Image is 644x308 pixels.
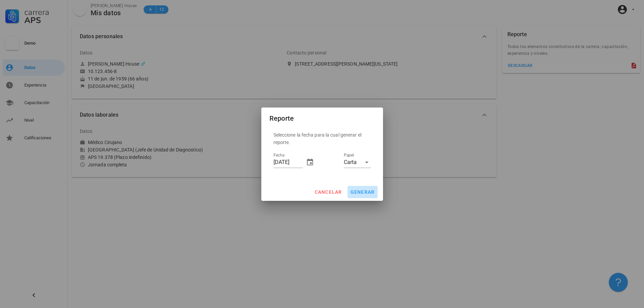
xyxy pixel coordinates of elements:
[344,159,357,165] div: Carta
[273,153,284,158] label: Fecha
[344,157,371,168] div: PapelCarta
[344,153,354,158] label: Papel
[269,113,294,124] div: Reporte
[350,189,375,195] span: generar
[348,186,378,198] button: generar
[273,131,371,146] p: Seleccione la fecha para la cual generar el reporte.
[311,186,344,198] button: cancelar
[314,189,342,195] span: cancelar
